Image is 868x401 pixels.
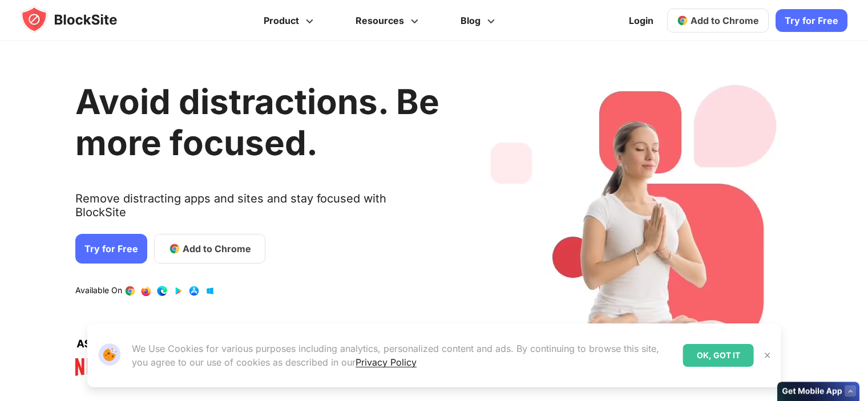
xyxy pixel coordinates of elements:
[776,9,847,32] a: Try for Free
[760,348,775,363] button: Close
[667,9,769,33] a: Add to Chrome
[21,6,139,33] img: blocksite-icon.5d769676.svg
[75,234,147,264] a: Try for Free
[683,344,754,367] div: OK, GOT IT
[622,7,660,34] a: Login
[356,357,417,368] a: Privacy Policy
[154,234,265,264] a: Add to Chrome
[691,15,759,26] span: Add to Chrome
[763,351,772,360] img: Close
[677,15,688,26] img: chrome-icon.svg
[75,285,122,297] text: Available On
[183,242,251,256] span: Add to Chrome
[132,342,674,369] p: We Use Cookies for various purposes including analytics, personalized content and ads. By continu...
[75,81,439,163] h1: Avoid distractions. Be more focused.
[75,192,439,228] text: Remove distracting apps and sites and stay focused with BlockSite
